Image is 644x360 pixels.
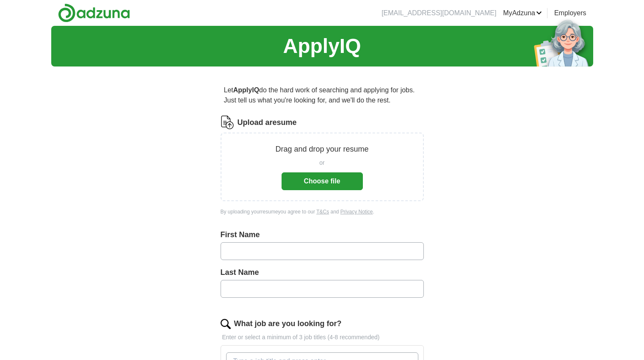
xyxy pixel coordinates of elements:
[275,144,368,155] p: Drag and drop your resume
[221,208,424,216] div: By uploading your resume you agree to our and .
[283,31,361,61] h1: ApplyIQ
[381,8,496,18] li: [EMAIL_ADDRESS][DOMAIN_NAME]
[221,319,231,329] img: search.png
[238,117,297,128] label: Upload a resume
[221,116,234,129] img: CV Icon
[58,3,130,22] img: Adzuna logo
[233,86,259,94] strong: ApplyIQ
[316,209,329,215] a: T&Cs
[221,229,424,241] label: First Name
[554,8,586,18] a: Employers
[282,172,363,190] button: Choose file
[234,318,342,330] label: What job are you looking for?
[340,209,373,215] a: Privacy Notice
[503,8,542,18] a: MyAdzuna
[221,333,424,342] p: Enter or select a minimum of 3 job titles (4-8 recommended)
[221,82,424,109] p: Let do the hard work of searching and applying for jobs. Just tell us what you're looking for, an...
[319,158,324,167] span: or
[221,267,424,278] label: Last Name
